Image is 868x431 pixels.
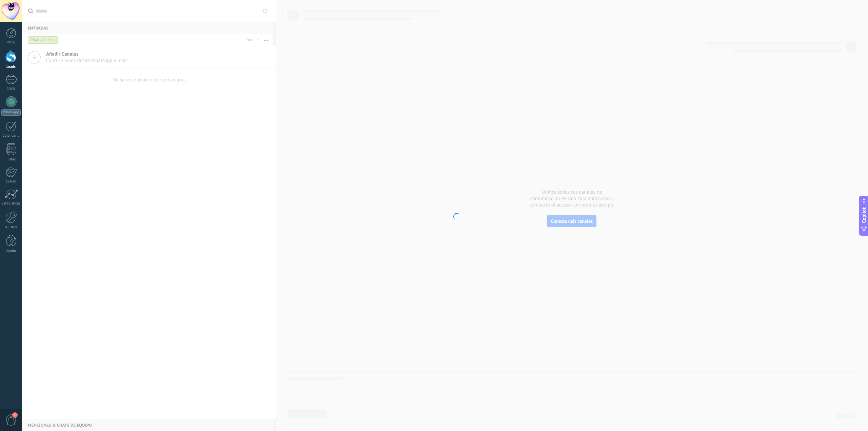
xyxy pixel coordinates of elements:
div: Listas [1,157,21,162]
div: Leads [1,65,21,69]
div: Ajustes [1,225,21,230]
div: Calendario [1,134,21,138]
div: Chats [1,86,21,91]
div: Correo [1,179,21,184]
div: Ayuda [1,249,21,253]
span: 1 [12,412,18,418]
div: Estadísticas [1,201,21,206]
div: WhatsApp [1,109,21,116]
div: Panel [1,40,21,45]
span: Copilot [861,207,867,223]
